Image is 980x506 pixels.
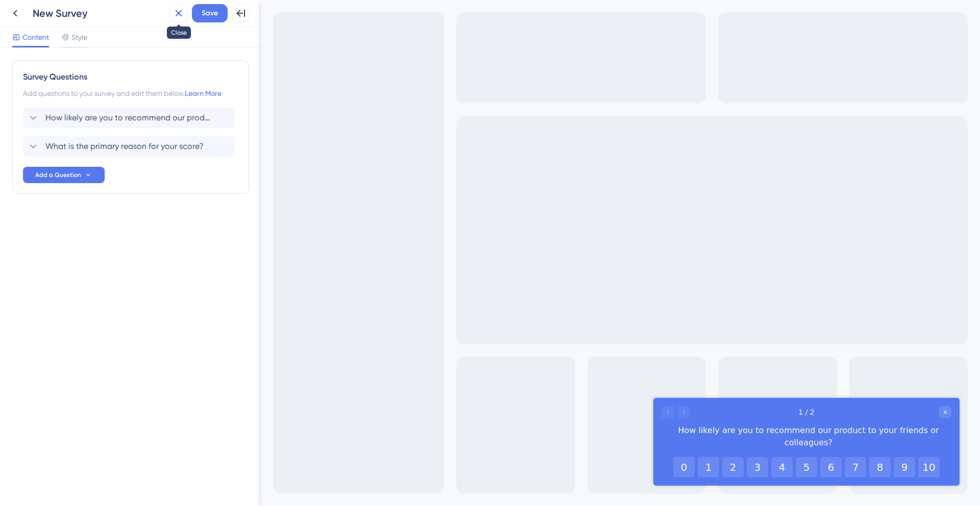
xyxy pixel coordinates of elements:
[185,89,222,97] a: Learn More
[33,6,165,20] div: New Survey
[392,398,698,486] iframe: UserGuiding Survey
[202,7,218,19] span: Save
[23,167,105,183] button: Add a Question
[71,31,87,43] span: Style
[45,112,214,124] span: How likely are you to recommend our product to your friends or colleagues?
[35,171,81,179] span: Add a Question
[45,140,204,153] span: What is the primary reason for your score?
[23,71,238,83] div: Survey Questions
[23,87,238,99] div: Add questions to your survey and edit them below.
[22,31,49,43] span: Content
[192,4,228,22] button: Save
